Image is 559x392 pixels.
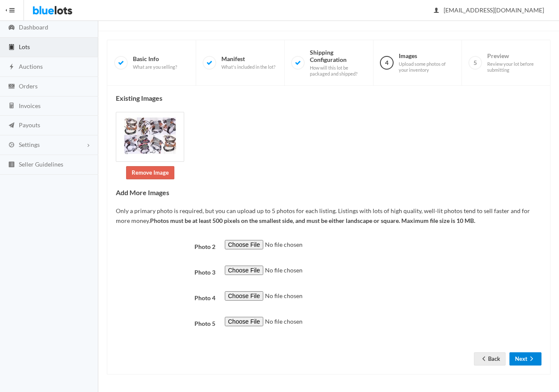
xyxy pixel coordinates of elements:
[7,102,16,110] ion-icon: calculator
[509,352,541,366] button: Nextarrow forward
[7,63,16,71] ion-icon: flash
[19,63,43,70] span: Auctions
[116,112,184,162] img: 4553b36a-7dde-48d2-a8d9-af8d99e7f4a9-1746098479.jpg
[19,102,41,109] span: Invoices
[7,83,16,91] ion-icon: cash
[111,317,220,329] label: Photo 5
[7,122,16,130] ion-icon: paper plane
[7,161,16,169] ion-icon: list box
[221,55,275,70] span: Manifest
[133,55,177,70] span: Basic Info
[19,82,38,90] span: Orders
[19,121,40,129] span: Payouts
[150,217,475,224] b: Photos must be at least 500 pixels on the smallest side, and must be either landscape or square. ...
[474,352,506,366] a: arrow backBack
[527,355,536,363] ion-icon: arrow forward
[310,49,366,77] span: Shipping Configuration
[487,61,543,73] span: Review your lot before submitting
[111,266,220,278] label: Photo 3
[7,44,16,52] ion-icon: clipboard
[380,56,394,70] span: 4
[111,291,220,303] label: Photo 4
[399,61,455,73] span: Upload some photos of your inventory
[116,206,541,225] p: Only a primary photo is required, but you can upload up to 5 photos for each listing. Listings wi...
[310,65,366,76] span: How will this lot be packaged and shipped?
[432,7,441,15] ion-icon: person
[221,64,275,70] span: What's included in the lot?
[434,6,544,14] span: [EMAIL_ADDRESS][DOMAIN_NAME]
[487,52,543,73] span: Preview
[19,23,48,31] span: Dashboard
[19,141,40,148] span: Settings
[7,24,16,32] ion-icon: speedometer
[480,355,488,363] ion-icon: arrow back
[19,161,63,168] span: Seller Guidelines
[116,94,541,102] h4: Existing Images
[133,64,177,70] span: What are you selling?
[126,166,174,179] a: Remove Image
[399,52,455,73] span: Images
[19,43,30,50] span: Lots
[111,240,220,252] label: Photo 2
[7,141,16,149] ion-icon: cog
[468,56,482,70] span: 5
[116,189,541,196] h4: Add More Images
